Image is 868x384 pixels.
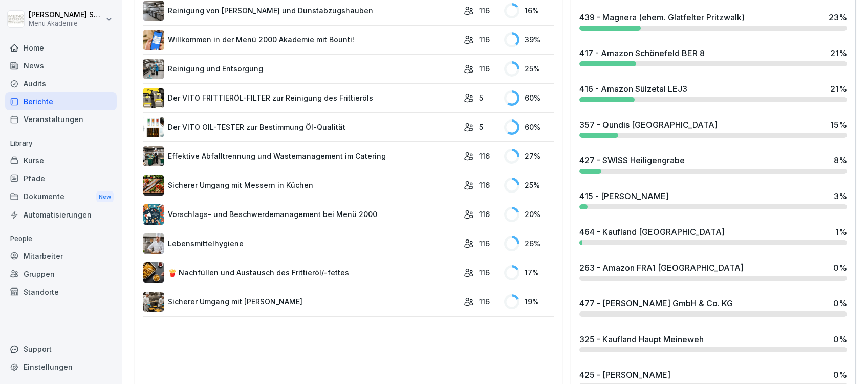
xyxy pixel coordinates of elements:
a: 427 - SWISS Heiligengrabe8% [575,150,851,178]
div: 21 % [830,83,847,95]
a: Automatisierungen [5,206,117,224]
div: 464 - Kaufland [GEOGRAPHIC_DATA] [579,226,725,238]
img: xh3bnih80d1pxcetv9zsuevg.png [143,30,164,50]
div: 16 % [504,3,554,18]
div: 477 - [PERSON_NAME] GmbH & Co. KG [579,297,733,309]
p: 116 [479,296,490,307]
img: jz0fz12u36edh1e04itkdbcq.png [143,233,164,254]
div: 25 % [504,178,554,193]
a: Mitarbeiter [5,247,117,265]
a: 🍟 Nachfüllen und Austausch des Frittieröl/-fettes [143,262,459,283]
div: 27 % [504,149,554,164]
a: 357 - Qundis [GEOGRAPHIC_DATA]15% [575,114,851,142]
a: 477 - [PERSON_NAME] GmbH & Co. KG0% [575,293,851,321]
a: Lebensmittelhygiene [143,233,459,254]
img: up30sq4qohmlf9oyka1pt50j.png [143,117,164,137]
div: 416 - Amazon Sülzetal LEJ3 [579,83,687,95]
a: 416 - Amazon Sülzetal LEJ321% [575,79,851,106]
a: Sicherer Umgang mit Messern in Küchen [143,175,459,196]
div: 415 - [PERSON_NAME] [579,190,669,202]
p: 116 [479,5,490,16]
a: 325 - Kaufland Haupt Meineweh0% [575,329,851,356]
div: 425 - [PERSON_NAME] [579,369,670,381]
img: nskg7vq6i7f4obzkcl4brg5j.png [143,59,164,79]
a: Willkommen in der Menü 2000 Akademie mit Bounti! [143,30,459,50]
p: 116 [479,238,490,249]
p: Menü Akademie [29,20,103,27]
p: 116 [479,34,490,45]
a: Home [5,39,117,57]
a: 464 - Kaufland [GEOGRAPHIC_DATA]1% [575,222,851,249]
div: 1 % [835,226,847,238]
div: 0 % [833,297,847,309]
div: New [96,191,114,203]
a: Vorschlags- und Beschwerdemanagement bei Menü 2000 [143,204,459,225]
div: 8 % [834,154,847,166]
div: 263 - Amazon FRA1 [GEOGRAPHIC_DATA] [579,261,744,274]
a: 417 - Amazon Schönefeld BER 821% [575,43,851,70]
a: Pfade [5,170,117,187]
div: 19 % [504,294,554,309]
img: lxawnajjsce9vyoprlfqagnf.png [143,88,164,108]
div: 26 % [504,236,554,251]
p: 116 [479,209,490,220]
a: Effektive Abfalltrennung und Wastemanagement im Catering [143,146,459,166]
a: Kurse [5,152,117,170]
a: Reinigung von [PERSON_NAME] und Dunstabzugshauben [143,1,459,21]
div: 23 % [829,11,847,23]
p: 116 [479,267,490,278]
div: 0 % [833,333,847,345]
div: 60 % [504,90,554,106]
div: 21 % [830,47,847,59]
a: 439 - Magnera (ehem. Glatfelter Pritzwalk)23% [575,7,851,35]
a: 415 - [PERSON_NAME]3% [575,186,851,213]
div: 39 % [504,32,554,47]
p: Library [5,135,117,152]
div: 0 % [833,369,847,381]
a: Berichte [5,92,117,110]
div: 325 - Kaufland Haupt Meineweh [579,333,704,345]
div: 17 % [504,265,554,280]
div: 357 - Qundis [GEOGRAPHIC_DATA] [579,118,718,131]
p: 116 [479,151,490,161]
a: DokumenteNew [5,187,117,206]
img: m8bvy8z8kneahw7tpdkl7btm.png [143,204,164,225]
a: 263 - Amazon FRA1 [GEOGRAPHIC_DATA]0% [575,257,851,285]
img: oyzz4yrw5r2vs0n5ee8wihvj.png [143,292,164,312]
a: News [5,57,117,75]
p: 116 [479,63,490,74]
a: Der VITO OIL-TESTER zur Bestimmung Öl-Qualität [143,117,459,137]
a: Audits [5,75,117,92]
div: Dokumente [5,187,117,206]
img: mfnj94a6vgl4cypi86l5ezmw.png [143,1,164,21]
img: bnqppd732b90oy0z41dk6kj2.png [143,175,164,196]
a: Standorte [5,283,117,301]
div: 0 % [833,261,847,274]
div: 3 % [834,190,847,202]
div: Support [5,340,117,358]
a: Der VITO FRITTIERÖL-FILTER zur Reinigung des Frittieröls [143,88,459,108]
div: 15 % [830,118,847,131]
div: 20 % [504,207,554,222]
div: 427 - SWISS Heiligengrabe [579,154,685,166]
img: he669w9sgyb8g06jkdrmvx6u.png [143,146,164,166]
div: 439 - Magnera (ehem. Glatfelter Pritzwalk) [579,11,745,23]
div: 417 - Amazon Schönefeld BER 8 [579,47,705,59]
a: Sicherer Umgang mit [PERSON_NAME] [143,292,459,312]
p: 5 [479,92,483,103]
a: Gruppen [5,265,117,283]
a: Einstellungen [5,358,117,376]
a: Veranstaltungen [5,110,117,128]
div: 25 % [504,61,554,77]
